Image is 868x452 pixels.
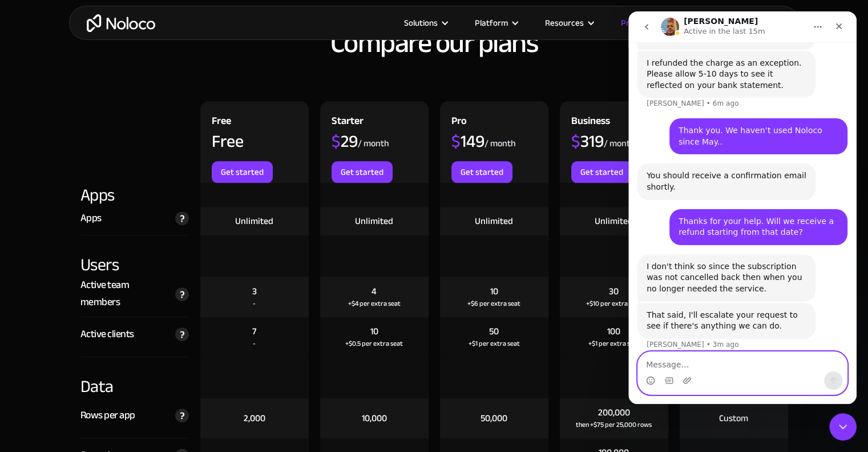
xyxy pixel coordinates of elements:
div: +$1 per extra seat [469,338,520,349]
span: $ [332,125,341,157]
div: Active team members [80,277,169,311]
div: 200,000 [598,406,630,419]
div: 50,000 [481,412,507,425]
div: Free [212,113,231,133]
a: Get started [571,161,632,183]
div: - [253,298,256,309]
div: / month [358,137,389,150]
div: Data [80,357,189,398]
div: Pro [451,113,467,133]
iframe: Intercom live chat [829,413,857,441]
div: +$1 per extra seat [588,338,640,349]
div: +$4 per extra seat [348,298,401,309]
div: +$10 per extra seat [586,298,641,309]
div: Platform [461,15,531,30]
div: Solutions [390,15,461,30]
div: / month [604,137,635,150]
h2: Compare our plans [80,27,788,58]
div: 4 [372,285,377,298]
a: Pricing [607,15,660,30]
div: 100 [607,325,620,338]
div: +$0.5 per extra seat [345,338,403,349]
div: 29 [332,133,358,150]
a: home [87,14,155,32]
div: 7 [252,325,256,338]
div: Resources [545,15,584,30]
div: 10,000 [362,412,387,425]
div: 30 [609,285,619,298]
div: Starter [332,113,364,133]
div: 319 [571,133,604,150]
div: Resources [531,15,607,30]
iframe: Intercom live chat [628,11,857,404]
div: 10 [490,285,498,298]
div: Business [571,113,610,133]
div: 10 [370,325,378,338]
div: 3 [252,285,257,298]
div: Unlimited [235,215,273,227]
div: Unlimited [595,215,633,227]
span: $ [571,125,580,157]
div: - [253,338,256,349]
div: Free [212,133,244,150]
span: $ [451,125,461,157]
div: / month [485,137,516,150]
div: Apps [80,210,102,227]
div: Platform [475,15,508,30]
div: 50 [489,325,499,338]
div: Solutions [404,15,438,30]
div: Users [80,235,189,277]
a: Get started [332,161,393,183]
div: Unlimited [475,215,513,227]
div: Rows per app [80,407,135,424]
div: 2,000 [244,412,265,425]
a: Get started [212,161,273,183]
div: then +$75 per 25,000 rows [576,419,652,430]
div: Active clients [80,326,134,343]
div: +$6 per extra seat [467,298,520,309]
div: Custom [719,412,748,425]
a: Get started [451,161,512,183]
div: Unlimited [355,215,393,227]
div: 149 [451,133,485,150]
div: Apps [80,183,189,207]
